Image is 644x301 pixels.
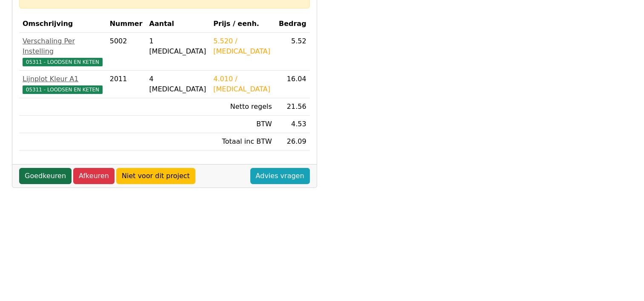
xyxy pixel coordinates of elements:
[213,74,272,94] div: 4.010 / [MEDICAL_DATA]
[106,71,146,98] td: 2011
[73,168,114,184] a: Afkeuren
[275,116,310,133] td: 4.53
[106,15,146,33] th: Nummer
[275,33,310,71] td: 5.52
[210,15,275,33] th: Prijs / eenh.
[19,168,72,184] a: Goedkeuren
[23,85,103,94] span: 05311 - LOODSEN EN KETEN
[146,15,210,33] th: Aantal
[275,133,310,150] td: 26.09
[213,36,272,57] div: 5.520 / [MEDICAL_DATA]
[23,74,103,84] div: Lijnplot Kleur A1
[23,36,103,67] a: Verschaling Per Instelling05311 - LOODSEN EN KETEN
[210,133,275,150] td: Totaal inc BTW
[275,98,310,116] td: 21.56
[116,168,195,184] a: Niet voor dit project
[106,33,146,71] td: 5002
[19,15,106,33] th: Omschrijving
[23,58,103,66] span: 05311 - LOODSEN EN KETEN
[149,74,207,94] div: 4 [MEDICAL_DATA]
[210,98,275,116] td: Netto regels
[149,36,207,57] div: 1 [MEDICAL_DATA]
[275,71,310,98] td: 16.04
[275,15,310,33] th: Bedrag
[210,116,275,133] td: BTW
[250,168,310,184] a: Advies vragen
[23,74,103,94] a: Lijnplot Kleur A105311 - LOODSEN EN KETEN
[23,36,103,57] div: Verschaling Per Instelling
